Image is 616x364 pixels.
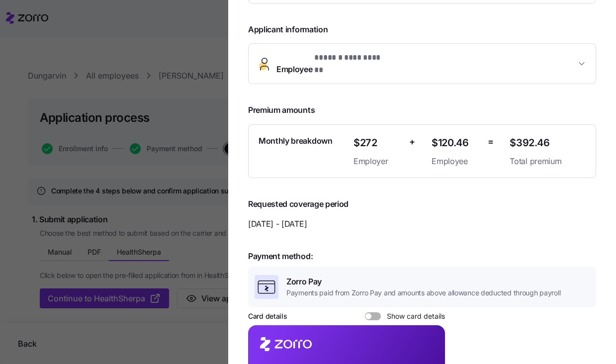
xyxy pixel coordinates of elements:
span: Applicant information [248,15,596,36]
span: Payment method: [248,250,596,263]
span: Employer [353,155,401,168]
span: Total premium [510,155,586,168]
span: Employee [276,52,385,76]
span: [DATE] - [DATE] [248,218,596,230]
span: Show card details [381,312,445,320]
span: $272 [353,135,401,151]
span: + [409,135,415,149]
h3: Card details [248,311,287,321]
span: Premium amounts [248,104,596,116]
span: Zorro Pay [286,275,560,288]
span: Employee [432,155,479,168]
span: Monthly breakdown [259,135,333,147]
span: $392.46 [510,135,586,151]
span: $120.46 [432,135,479,151]
span: Payments paid from Zorro Pay and amounts above allowance deducted through payroll [286,288,560,298]
span: = [488,135,494,149]
span: Requested coverage period [248,198,596,210]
